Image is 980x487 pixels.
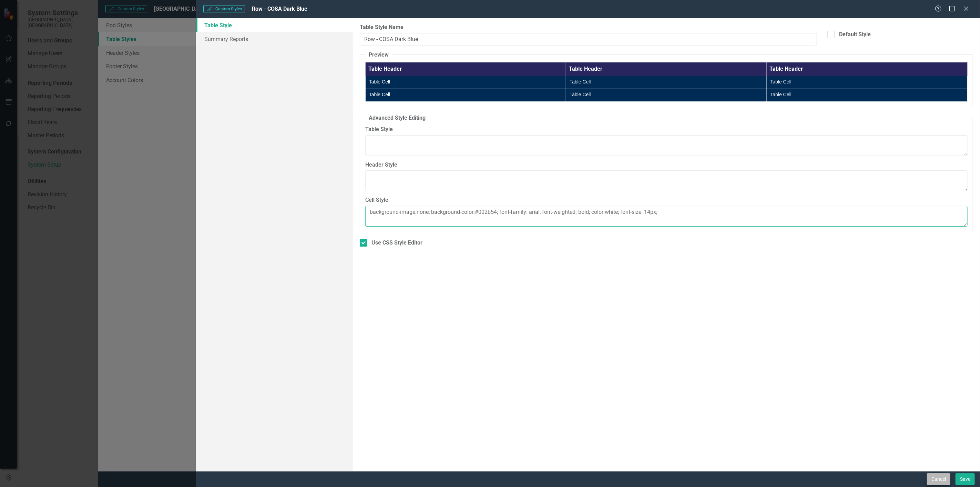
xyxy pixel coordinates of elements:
[365,161,968,169] label: Header Style
[360,23,817,31] label: Table Style Name
[365,126,968,133] label: Table Style
[767,89,967,102] td: Table Cell
[566,89,767,102] td: Table Cell
[927,473,950,485] button: Cancel
[767,76,967,89] td: Table Cell
[566,62,767,76] th: Table Header
[365,51,392,59] legend: Preview
[371,239,422,247] div: Use CSS Style Editor
[365,76,566,89] td: Table Cell
[360,33,817,46] input: Table Style Name
[196,18,353,32] a: Table Style
[365,89,566,102] td: Table Cell
[203,6,245,12] span: Custom Styles
[252,6,307,12] span: Row - COSA Dark Blue
[365,114,429,122] legend: Advanced Style Editing
[566,76,767,89] td: Table Cell
[839,31,871,39] div: Default Style
[767,62,967,76] th: Table Header
[365,206,968,227] textarea: background-image:none; background-color:#002b54; font-family: arial; font-weighted: bold; color:w...
[956,473,975,485] button: Save
[365,196,968,204] label: Cell Style
[365,62,566,76] th: Table Header
[196,32,353,46] a: Summary Reports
